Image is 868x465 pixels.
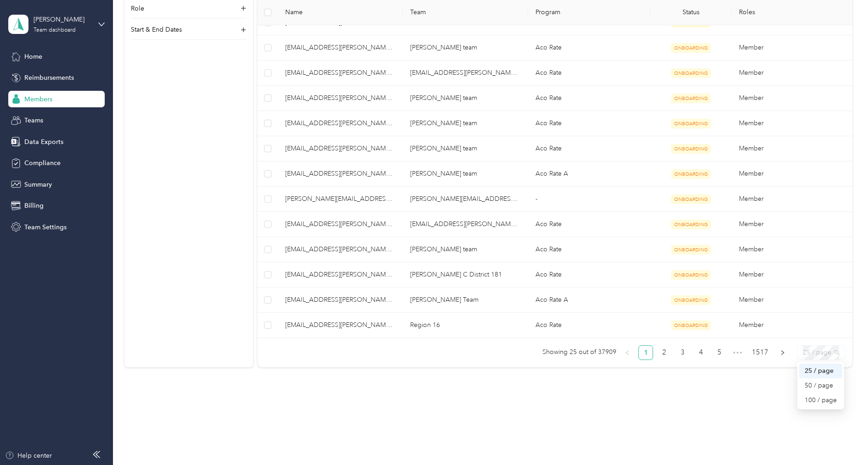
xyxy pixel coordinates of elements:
td: ONBOARDING [650,237,732,262]
span: ONBOARDING [671,194,711,204]
span: Billing [24,201,44,210]
li: Next 5 Pages [730,345,745,360]
td: aedwards9@acosta.com [278,313,403,338]
td: ONBOARDING [650,161,732,187]
td: asuk@acosta.com [403,61,528,86]
span: Team Settings [24,222,67,232]
td: Lisa Toriumi's team [403,161,528,187]
span: Summary [24,180,52,189]
span: [EMAIL_ADDRESS][PERSON_NAME][DOMAIN_NAME] [285,295,396,305]
button: Help center [5,451,52,460]
td: Member [732,288,857,313]
td: Member [732,262,857,288]
td: - [528,187,650,212]
span: 25 / page [803,346,840,360]
td: adstokes@acosta.com [278,262,403,288]
td: April Mcgee-Riess's team [403,35,528,61]
td: Member [732,61,857,86]
td: Member [732,237,857,262]
td: Member [732,136,857,161]
button: left [620,345,635,360]
td: adarby@acosta.com [278,212,403,237]
span: ONBOARDING [671,43,711,53]
td: ONBOARDING [650,313,732,338]
td: Aco Rate [528,111,650,136]
div: 100 / page [805,395,837,405]
li: 1 [638,345,653,360]
td: ONBOARDING [650,187,732,212]
td: acarranza@acosta.com [278,35,403,61]
span: [EMAIL_ADDRESS][PERSON_NAME][DOMAIN_NAME] [285,118,396,128]
div: 25 / page [805,366,837,376]
span: ONBOARDING [671,119,711,128]
div: [PERSON_NAME] [34,15,91,24]
div: Page Size [797,345,845,360]
span: Name [285,9,396,17]
span: ONBOARDING [671,220,711,229]
td: ONBOARDING [650,288,732,313]
span: [PERSON_NAME][EMAIL_ADDRESS][PERSON_NAME][DOMAIN_NAME] [285,194,396,204]
li: 2 [657,345,671,360]
div: 50 / page [805,381,837,391]
span: Members [24,94,52,104]
iframe: Everlance-gr Chat Button Frame [817,414,868,465]
a: 2 [657,346,671,360]
span: [EMAIL_ADDRESS][PERSON_NAME][DOMAIN_NAME] [285,244,396,255]
td: Aco Rate A [528,288,650,313]
td: ONBOARDING [650,136,732,161]
li: 5 [712,345,727,360]
td: Aco Rate [528,136,650,161]
span: Teams [24,116,43,125]
td: Aco Rate [528,86,650,111]
span: [EMAIL_ADDRESS][PERSON_NAME][DOMAIN_NAME] [285,270,396,280]
td: Joe Heron's Team [403,288,528,313]
td: aduval@acosta.com [278,288,403,313]
span: right [780,350,785,355]
p: Role [131,4,144,13]
span: ONBOARDING [671,245,711,255]
span: Home [24,52,42,61]
span: [EMAIL_ADDRESS][PERSON_NAME][DOMAIN_NAME] [285,320,396,330]
span: Showing 25 out of 37909 [542,345,616,359]
p: Start & End Dates [131,25,182,34]
td: Member [732,313,857,338]
td: ONBOARDING [650,262,732,288]
a: 4 [694,346,708,360]
td: tskelton@acosta.com [403,212,528,237]
span: ONBOARDING [671,321,711,330]
li: 4 [693,345,708,360]
td: Member [732,35,857,61]
span: ONBOARDING [671,94,711,103]
span: ONBOARDING [671,169,711,179]
td: Aco Rate [528,61,650,86]
li: Next Page [775,345,790,360]
td: acoleman6@acosta.com [278,86,403,111]
span: [EMAIL_ADDRESS][PERSON_NAME][DOMAIN_NAME] [285,43,396,53]
li: 3 [675,345,690,360]
span: [EMAIL_ADDRESS][PERSON_NAME][DOMAIN_NAME] [285,93,396,103]
td: adam.schliekelman@crossmark.com [278,187,403,212]
div: 25 / page [799,364,842,378]
span: ONBOARDING [671,295,711,305]
td: adeshazer@acosta.com [278,237,403,262]
span: Reimbursements [24,73,74,83]
td: acollado@acosta.com [278,111,403,136]
span: [EMAIL_ADDRESS][PERSON_NAME][DOMAIN_NAME] [285,169,396,179]
td: ONBOARDING [650,35,732,61]
td: Member [732,86,857,111]
span: [EMAIL_ADDRESS][PERSON_NAME][DOMAIN_NAME] [285,68,396,78]
div: 100 / page [799,393,842,408]
span: left [625,350,630,355]
span: [EMAIL_ADDRESS][PERSON_NAME][DOMAIN_NAME] [285,219,396,229]
td: ONBOARDING [650,61,732,86]
td: acrawford@acosta.com [278,136,403,161]
span: ONBOARDING [671,270,711,280]
td: Melissa Febo's team [403,86,528,111]
td: Keith Allen's team [403,136,528,161]
li: Previous Page [620,345,635,360]
li: 1517 [749,345,772,360]
span: ••• [730,345,745,360]
td: Aco Rate [528,35,650,61]
span: Data Exports [24,137,63,147]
